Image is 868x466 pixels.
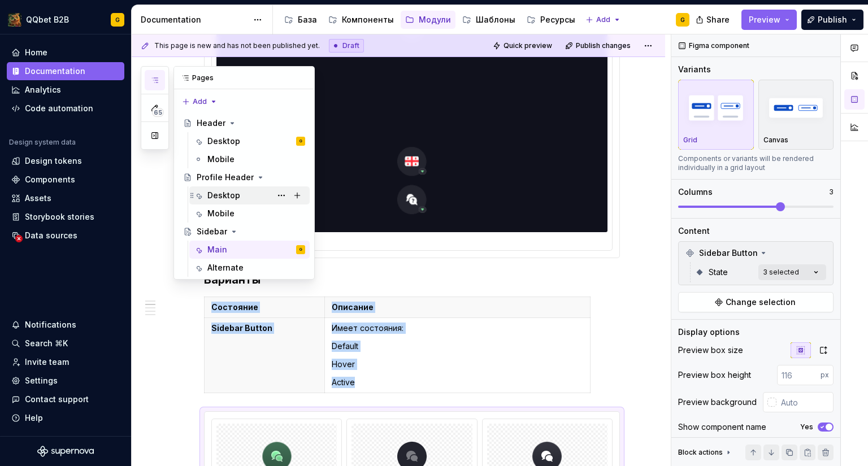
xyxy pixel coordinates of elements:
[678,369,751,381] div: Preview box height
[211,323,318,334] p: Sidebar Button
[7,208,124,226] a: Storybook stories
[189,204,310,223] a: Mobile
[596,15,610,24] span: Add
[25,84,61,95] div: Analytics
[7,316,124,334] button: Notifications
[726,297,796,308] span: Change selection
[7,334,124,352] button: Search ⌘K
[821,371,829,380] p: px
[25,103,93,114] div: Code automation
[7,99,124,117] a: Code automation
[332,323,583,334] p: Имеет состояния:
[678,445,733,460] div: Block actions
[7,227,124,245] a: Data sources
[179,168,310,186] a: Profile Header
[25,412,43,424] div: Help
[332,302,583,313] p: Описание
[476,14,515,25] div: Шаблоны
[179,114,310,277] div: Page tree
[25,155,82,167] div: Design tokens
[829,188,834,197] p: 3
[25,394,89,405] div: Contact support
[25,375,58,386] div: Settings
[489,38,557,54] button: Quick preview
[179,223,310,241] a: Sidebar
[25,193,51,204] div: Assets
[7,189,124,207] a: Assets
[324,11,398,29] a: Компоненты
[763,268,799,277] div: 3 selected
[419,14,451,25] div: Модули
[678,154,834,172] div: Components or variants will be rendered individually in a grid layout
[189,259,310,277] a: Alternate
[680,15,685,24] div: G
[25,47,47,58] div: Home
[678,225,710,237] div: Content
[9,138,76,147] div: Design system data
[197,226,227,237] div: Sidebar
[342,14,394,25] div: Компоненты
[25,211,94,223] div: Storybook stories
[678,292,834,312] button: Change selection
[174,67,314,89] div: Pages
[211,302,318,313] p: Состояние
[115,15,120,24] div: G
[7,81,124,99] a: Analytics
[280,11,322,29] a: База
[189,241,310,259] a: MainG
[706,14,730,25] span: Share
[189,150,310,168] a: Mobile
[576,41,631,50] span: Publish changes
[154,41,320,50] span: This page is new and has not been published yet.
[2,7,129,32] button: QQbet B2BG
[193,97,207,106] span: Add
[749,14,780,25] span: Preview
[678,345,743,356] div: Preview box size
[683,87,749,128] img: placeholder
[763,87,829,128] img: placeholder
[37,446,94,457] a: Supernova Logo
[522,11,580,29] a: Ресурсы
[298,14,317,25] div: База
[207,190,240,201] div: Desktop
[801,10,863,30] button: Publish
[540,14,575,25] div: Ресурсы
[758,264,826,280] button: 3 selected
[776,392,834,412] input: Auto
[207,244,227,255] div: Main
[763,136,788,145] p: Canvas
[25,174,75,185] div: Components
[401,11,455,29] a: Модули
[25,356,69,368] div: Invite team
[179,94,221,110] button: Add
[582,12,624,28] button: Add
[709,267,728,278] span: State
[7,409,124,427] button: Help
[699,247,758,259] span: Sidebar Button
[678,421,766,433] div: Show component name
[678,186,713,198] div: Columns
[777,365,821,385] input: 116
[7,43,124,62] a: Home
[818,14,847,25] span: Publish
[504,41,552,50] span: Quick preview
[681,244,831,262] div: Sidebar Button
[678,448,723,457] div: Block actions
[179,114,310,132] a: Header
[678,397,757,408] div: Preview background
[678,80,754,150] button: placeholderGrid
[25,230,77,241] div: Data sources
[7,353,124,371] a: Invite team
[25,319,76,330] div: Notifications
[197,172,254,183] div: Profile Header
[7,62,124,80] a: Documentation
[300,244,302,255] div: G
[458,11,520,29] a: Шаблоны
[332,377,583,388] p: Active
[300,136,302,147] div: G
[562,38,636,54] button: Publish changes
[800,423,813,432] label: Yes
[207,136,240,147] div: Desktop
[204,272,620,288] h3: Варианты
[758,80,834,150] button: placeholderCanvas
